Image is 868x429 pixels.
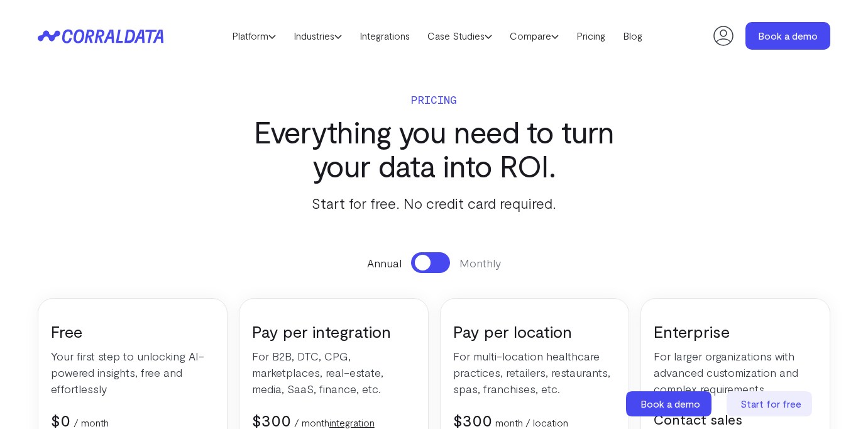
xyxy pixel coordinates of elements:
a: Book a demo [626,391,714,416]
a: integration [329,416,375,428]
span: Monthly [459,255,501,271]
a: Pricing [568,26,614,45]
a: Platform [223,26,285,45]
a: Case Studies [419,26,501,45]
a: Compare [501,26,568,45]
a: Industries [285,26,351,45]
h3: Pay per location [453,321,617,342]
p: For larger organizations with advanced customization and complex requirements [654,348,817,397]
h3: Pay per integration [252,321,415,342]
a: Blog [614,26,651,45]
p: Pricing [230,91,639,108]
span: Start for free [740,398,801,409]
p: Your first step to unlocking AI-powered insights, free and effortlessly [51,348,214,397]
h5: Contact sales [654,409,817,428]
a: Integrations [351,26,419,45]
span: Book a demo [640,398,700,409]
h3: Everything you need to turn your data into ROI. [230,114,639,182]
span: Annual [367,255,402,271]
h3: Free [51,321,214,342]
h3: Enterprise [654,321,817,342]
a: Start for free [727,391,815,416]
p: For B2B, DTC, CPG, marketplaces, real-estate, media, SaaS, finance, etc. [252,348,415,397]
p: For multi-location healthcare practices, retailers, restaurants, spas, franchises, etc. [453,348,617,397]
a: Book a demo [745,22,830,50]
p: Start for free. No credit card required. [230,192,639,214]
